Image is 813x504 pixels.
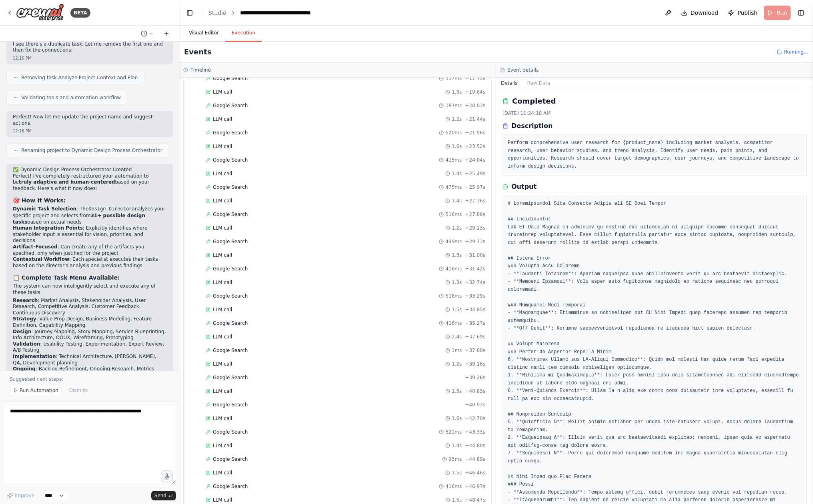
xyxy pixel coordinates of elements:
[452,415,462,422] span: 1.6s
[208,10,226,16] a: Studio
[465,143,485,150] span: + 23.52s
[465,266,485,272] span: + 31.42s
[213,116,232,122] span: LLM call
[511,182,537,192] h3: Output
[13,341,40,347] strong: Validation
[160,29,173,38] button: Start a new chat
[465,211,485,218] span: + 27.88s
[88,206,132,212] code: Design Director
[13,225,83,231] strong: Human Integration Points
[678,6,722,20] button: Download
[213,89,232,95] span: LLM call
[13,298,166,316] li: : Market Analysis, Stakeholder Analysis, User Research, Competitive Analysis, Customer Feedback, ...
[65,385,92,396] button: Dismiss
[16,4,64,22] img: Logo
[465,75,485,82] span: + 17.75s
[465,497,485,503] span: + 48.47s
[13,354,56,359] strong: Implementation
[511,121,553,131] h3: Description
[213,415,232,422] span: LLM call
[138,29,157,38] button: Switch to previous chat
[13,366,36,372] strong: Ongoing
[691,9,719,17] span: Download
[13,244,166,256] li: : Can create any of the artifacts you specified, only when justified for the project
[452,306,462,313] span: 1.5s
[213,402,248,408] span: Google Search
[465,320,485,326] span: + 35.27s
[21,147,162,154] span: Renaming project to Dynamic Design Process Orchestrator
[213,429,248,435] span: Google Search
[213,320,248,326] span: Google Search
[213,170,232,177] span: LLM call
[452,361,462,367] span: 1.2s
[13,206,166,225] li: : The analyzes your specific project and selects from based on actual needs
[445,483,462,490] span: 416ms
[213,225,232,231] span: LLM call
[445,320,462,326] span: 416ms
[13,55,166,61] div: 12:16 PM
[465,415,485,422] span: + 42.70s
[452,334,462,340] span: 2.4s
[445,102,462,109] span: 387ms
[445,157,462,163] span: 415ms
[21,74,138,81] span: Removing task Analyze Project Context and Plan
[445,184,462,190] span: 475ms
[13,354,166,366] li: : Technical Architecture, [PERSON_NAME], QA, Development planning
[503,110,807,116] div: [DATE] 11:24:18 AM
[737,9,757,17] span: Publish
[523,78,555,89] button: Raw Data
[213,347,248,354] span: Google Search
[452,170,462,177] span: 1.4s
[465,388,485,394] span: + 40.83s
[13,316,36,322] strong: Strategy
[465,130,485,136] span: + 21.96s
[445,75,462,82] span: 517ms
[13,128,166,134] div: 12:16 PM
[151,491,176,500] button: Send
[465,306,485,313] span: + 34.85s
[465,116,485,122] span: + 21.44s
[465,293,485,299] span: + 33.29s
[452,116,462,122] span: 1.2s
[445,238,462,245] span: 499ms
[213,306,232,313] span: LLM call
[13,274,120,281] strong: 📋 Complete Task Menu Available:
[13,213,145,225] strong: 31+ possible design tasks
[452,347,462,354] span: 1ms
[496,78,523,89] button: Details
[465,252,485,258] span: + 31.00s
[10,376,170,382] p: Suggested next steps:
[452,89,462,95] span: 1.8s
[465,429,485,435] span: + 43.33s
[213,157,248,163] span: Google Search
[452,198,462,204] span: 1.4s
[465,89,485,95] span: + 19.64s
[465,470,485,476] span: + 46.46s
[161,470,173,482] button: Click to speak your automation idea
[70,8,90,18] div: BETA
[465,374,485,381] span: + 39.26s
[213,252,232,258] span: LLM call
[3,490,38,501] button: Improve
[13,366,166,378] li: : Backlog Refinement, Ongoing Research, Metrics tracking
[465,238,485,245] span: + 29.73s
[13,329,166,341] li: : Journey Mapping, Story Mapping, Service Blueprinting, Info Architecture, OOUX, Wireframing, Pro...
[452,470,462,476] span: 1.5s
[452,388,462,394] span: 1.5s
[449,456,462,462] span: 93ms
[69,387,88,394] span: Dismiss
[13,173,166,192] p: Perfect! I've completely restructured your automation to be based on your feedback. Here's what i...
[465,442,485,449] span: + 44.80s
[445,266,462,272] span: 416ms
[452,143,462,150] span: 1.6s
[19,179,115,185] strong: truly adaptive and human-centered
[465,184,485,190] span: + 25.97s
[13,41,166,54] p: I see there's a duplicate task. Let me remove the first one and then fix the connections:
[213,279,232,286] span: LLM call
[465,456,485,462] span: + 44.89s
[465,102,485,109] span: + 20.03s
[213,497,232,503] span: LLM call
[184,46,211,58] h2: Events
[13,316,166,328] li: : Value Prop Design, Business Modeling, Feature Definition, Capability Mapping
[213,266,248,272] span: Google Search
